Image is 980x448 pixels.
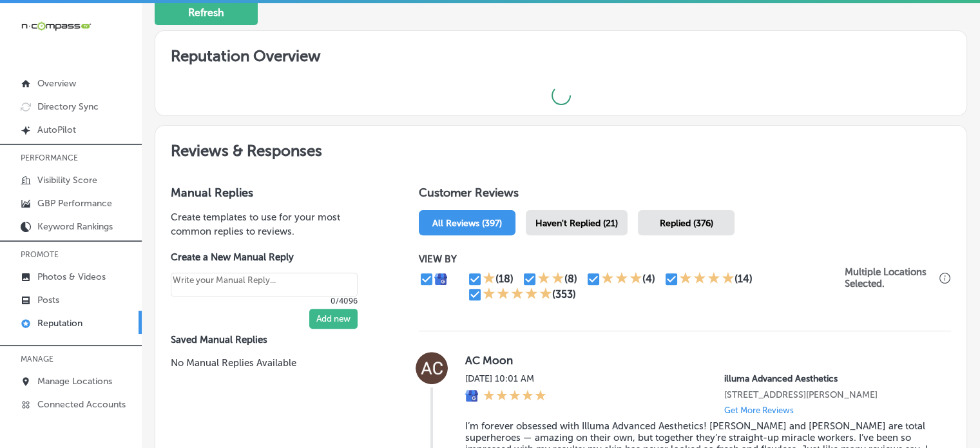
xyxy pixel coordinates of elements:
p: Photos & Videos [37,271,106,282]
button: Add new [309,309,358,329]
div: 5 Stars [483,287,552,302]
div: 1 Star [483,271,495,287]
p: Multiple Locations Selected. [845,266,936,289]
p: Keyword Rankings [37,221,113,232]
label: Create a New Manual Reply [171,251,358,263]
div: (4) [642,273,655,285]
h3: Manual Replies [171,186,378,200]
h2: Reviews & Responses [155,126,966,170]
p: Connected Accounts [37,399,126,410]
p: Manage Locations [37,376,112,387]
div: (353) [552,288,576,300]
p: 0/4096 [171,297,358,306]
p: VIEW BY [419,253,845,265]
p: No Manual Replies Available [171,356,378,370]
p: Directory Sync [37,101,99,112]
span: Replied (376) [660,218,713,229]
div: (18) [495,273,514,285]
label: Saved Manual Replies [171,334,378,346]
p: Create templates to use for your most common replies to reviews. [171,210,378,239]
span: All Reviews (397) [432,218,502,229]
p: 7430 E Caley Ave #315 [724,389,930,400]
img: 660ab0bf-5cc7-4cb8-ba1c-48b5ae0f18e60NCTV_CLogo_TV_Black_-500x88.png [21,20,91,32]
div: 5 Stars [483,389,546,404]
textarea: Create your Quick Reply [171,273,358,297]
p: Get More Reviews [724,405,794,415]
label: [DATE] 10:01 AM [465,373,546,384]
div: 4 Stars [679,271,735,287]
h2: Reputation Overview [155,31,966,75]
p: Posts [37,295,59,306]
div: 2 Stars [537,271,564,287]
span: Haven't Replied (21) [535,218,618,229]
div: (14) [735,273,753,285]
div: (8) [564,273,577,285]
p: GBP Performance [37,198,112,209]
div: 3 Stars [601,271,642,287]
p: Visibility Score [37,175,97,186]
p: illuma Advanced Aesthetics [724,373,930,384]
p: Reputation [37,318,82,329]
h1: Customer Reviews [419,186,951,205]
p: Overview [37,78,76,89]
label: AC Moon [465,354,930,367]
p: AutoPilot [37,124,76,135]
